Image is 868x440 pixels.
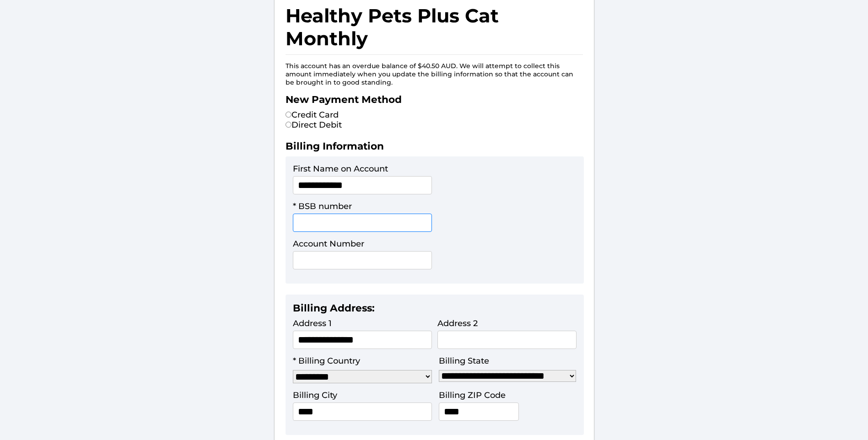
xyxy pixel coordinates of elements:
input: Direct Debit [286,122,291,128]
label: First Name on Account [293,164,388,174]
p: This account has an overdue balance of $40.50 AUD. We will attempt to collect this amount immedia... [286,62,583,86]
label: Billing State [439,356,489,366]
input: Credit Card [286,112,291,118]
label: Billing ZIP Code [439,390,506,400]
h2: Billing Information [286,140,583,156]
label: Account Number [293,239,364,249]
h2: New Payment Method [286,93,583,110]
label: Address 1 [293,318,332,328]
h2: Billing Address: [293,302,577,318]
label: * Billing Country [293,356,360,366]
label: Address 2 [437,318,478,328]
label: Direct Debit [286,120,342,130]
label: Credit Card [286,110,339,120]
label: Billing City [293,390,337,400]
label: * BSB number [293,201,352,211]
